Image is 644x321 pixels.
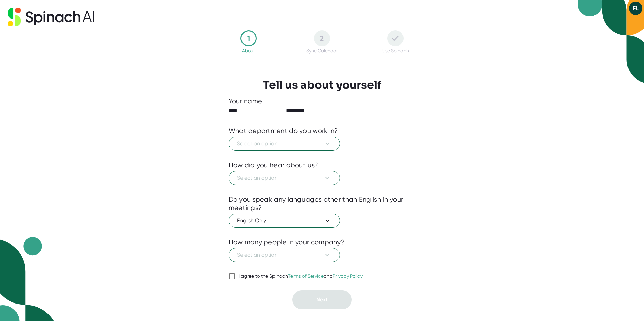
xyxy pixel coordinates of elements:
[229,195,416,212] div: Do you speak any languages other than English in your meetings?
[263,79,381,92] h3: Tell us about yourself
[237,174,331,182] span: Select an option
[314,30,330,46] div: 2
[229,97,416,105] div: Your name
[292,290,352,309] button: Next
[237,140,331,148] span: Select an option
[240,30,257,46] div: 1
[229,238,345,246] div: How many people in your company?
[229,248,340,262] button: Select an option
[288,273,324,279] a: Terms of Service
[239,273,363,279] div: I agree to the Spinach and
[382,48,409,53] div: Use Spinach
[229,161,318,169] div: How did you hear about us?
[229,137,340,151] button: Select an option
[229,127,338,135] div: What department do you work in?
[242,48,255,53] div: About
[629,2,642,15] button: FL
[306,48,338,53] div: Sync Calendar
[237,251,331,259] span: Select an option
[229,171,340,185] button: Select an option
[333,273,363,279] a: Privacy Policy
[237,217,331,225] span: English Only
[229,214,340,228] button: English Only
[316,296,328,303] span: Next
